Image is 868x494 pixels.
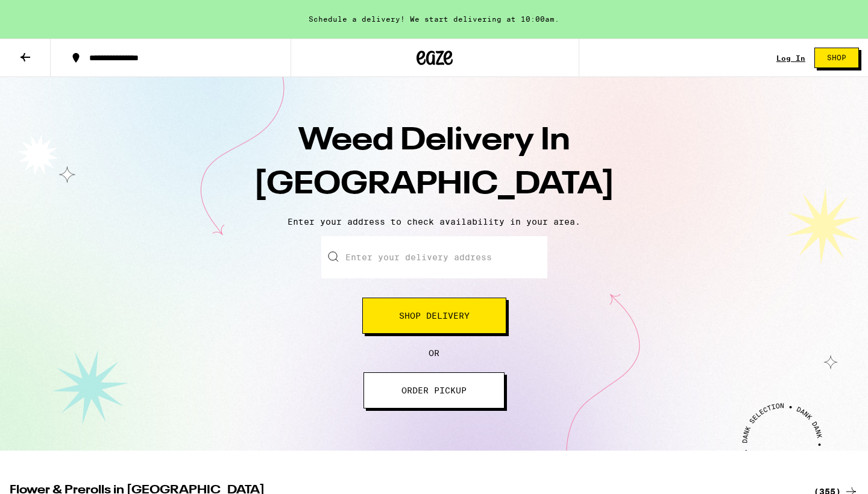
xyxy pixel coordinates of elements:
[429,348,439,358] span: OR
[776,54,805,62] a: Log In
[827,54,846,61] span: Shop
[401,386,467,395] span: ORDER PICKUP
[7,8,87,18] span: Hi. Need any help?
[321,236,547,278] input: Enter your delivery address
[399,311,470,320] span: Shop Delivery
[805,48,868,68] a: Shop
[254,169,615,201] span: [GEOGRAPHIC_DATA]
[223,119,645,207] h1: Weed Delivery In
[814,48,859,68] button: Shop
[12,217,856,227] p: Enter your address to check availability in your area.
[363,372,505,408] button: ORDER PICKUP
[362,298,506,334] button: Shop Delivery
